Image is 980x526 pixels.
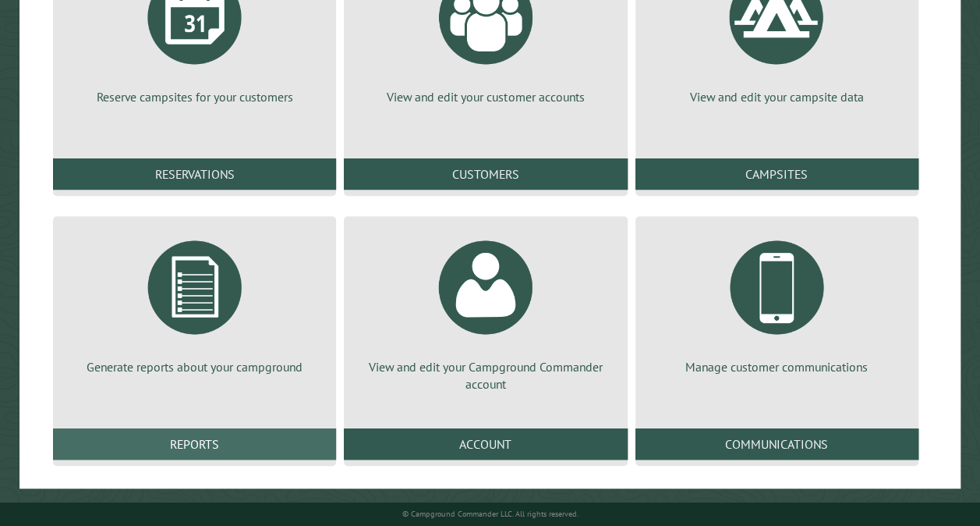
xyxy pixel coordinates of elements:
[344,158,627,190] a: Customers
[654,358,900,375] p: Manage customer communications
[53,158,336,190] a: Reservations
[363,358,608,393] p: View and edit your Campground Commander account
[363,229,608,393] a: View and edit your Campground Commander account
[654,88,900,105] p: View and edit your campsite data
[402,509,578,519] small: © Campground Commander LLC. All rights reserved.
[654,229,900,375] a: Manage customer communications
[72,358,317,375] p: Generate reports about your campground
[72,88,317,105] p: Reserve campsites for your customers
[53,428,336,460] a: Reports
[635,428,918,460] a: Communications
[344,428,627,460] a: Account
[635,158,918,190] a: Campsites
[363,88,608,105] p: View and edit your customer accounts
[72,229,317,375] a: Generate reports about your campground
